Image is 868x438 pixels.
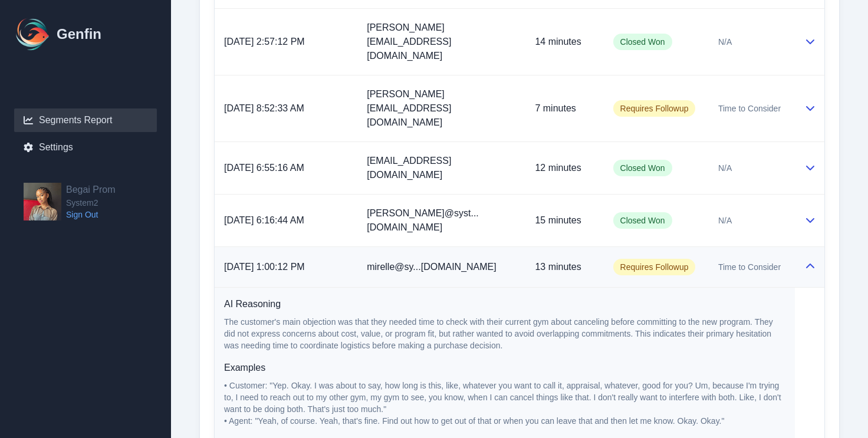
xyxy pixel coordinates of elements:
p: The customer's main objection was that they needed time to check with their current gym about can... [224,316,785,351]
span: [PERSON_NAME][EMAIL_ADDRESS][DOMAIN_NAME] [367,89,451,127]
p: 13 minutes [535,260,594,274]
h1: Genfin [57,25,101,44]
span: [PERSON_NAME][EMAIL_ADDRESS][DOMAIN_NAME] [367,22,451,61]
span: mirelle@sy...[DOMAIN_NAME] [367,262,497,272]
p: 15 minutes [535,213,594,228]
a: Segments Report [14,108,157,132]
p: 14 minutes [535,35,594,49]
span: • Customer: "Yep. Okay. I was about to say, how long is this, like, whatever you want to call it,... [224,381,784,414]
span: Requires Followup [613,259,696,275]
span: Closed Won [613,34,672,50]
span: [DATE] 2:57:12 PM [224,37,305,47]
span: Time to Consider [718,261,781,273]
span: [DATE] 8:52:33 AM [224,103,304,113]
span: [PERSON_NAME]@syst...[DOMAIN_NAME] [367,208,479,232]
span: [EMAIL_ADDRESS][DOMAIN_NAME] [367,156,451,180]
a: Sign Out [66,209,116,220]
img: Begai Prom [24,183,61,220]
span: [DATE] 1:00:12 PM [224,262,305,272]
span: System2 [66,197,116,209]
h6: Examples [224,361,785,375]
span: Time to Consider [718,103,781,114]
span: Closed Won [613,212,672,229]
p: 12 minutes [535,161,594,175]
span: [DATE] 6:16:44 AM [224,215,304,225]
span: [DATE] 6:55:16 AM [224,163,304,173]
span: Requires Followup [613,100,696,117]
span: Closed Won [613,160,672,176]
span: N/A [718,36,732,48]
h6: AI Reasoning [224,297,785,311]
span: N/A [718,215,732,226]
span: N/A [718,162,732,174]
h2: Begai Prom [66,183,116,197]
img: Logo [14,15,52,53]
p: 7 minutes [535,101,594,116]
span: • Agent: "Yeah, of course. Yeah, that's fine. Find out how to get out of that or when you can lea... [224,416,724,426]
a: Settings [14,136,157,159]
